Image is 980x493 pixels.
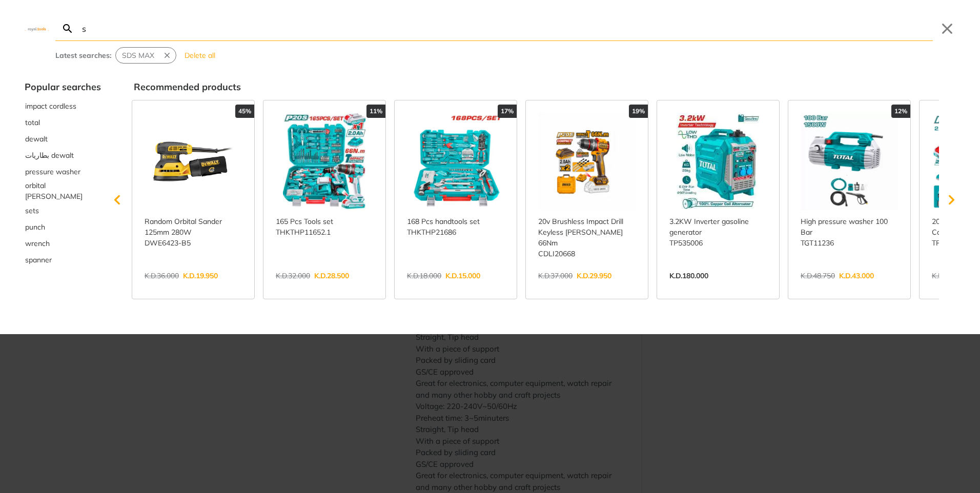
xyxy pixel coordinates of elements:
span: dewalt [25,134,48,145]
div: Suggestion: wrench [25,235,101,252]
div: 45% [235,105,254,118]
button: Select suggestion: dewalt [25,131,101,147]
span: total [25,117,40,128]
button: Select suggestion: sets [25,202,101,219]
div: 19% [629,105,648,118]
div: Suggestion: spanner [25,252,101,268]
img: Close [25,26,49,31]
span: spanner [25,255,52,265]
button: Close [939,20,955,37]
button: Select suggestion: SDS MAX [116,48,160,63]
button: Select suggestion: بطاريات dewalt [25,147,101,163]
div: Recommended products [134,80,955,94]
button: Select suggestion: wrench [25,235,101,252]
button: Delete all [180,47,219,64]
svg: Scroll right [941,190,962,210]
div: Suggestion: total [25,114,101,131]
span: wrench [25,238,50,249]
span: SDS MAX [122,50,154,61]
button: Select suggestion: pressure washer [25,163,101,180]
button: Select suggestion: impact cordless [25,98,101,114]
div: Suggestion: SDS MAX [115,47,176,64]
svg: Search [62,23,74,35]
span: impact cordless [25,101,76,112]
button: Remove suggestion: SDS MAX [160,48,176,63]
div: Suggestion: dewalt [25,131,101,147]
span: sets [25,206,39,216]
div: Popular searches [25,80,101,94]
div: 12% [891,105,910,118]
div: 17% [498,105,517,118]
button: Select suggestion: orbital sande [25,180,101,202]
span: orbital [PERSON_NAME] [25,180,100,202]
span: pressure washer [25,167,80,177]
div: Suggestion: بطاريات dewalt [25,147,101,163]
span: punch [25,222,45,233]
input: Search… [80,16,933,40]
span: بطاريات dewalt [25,150,74,161]
div: Suggestion: sets [25,202,101,219]
div: Suggestion: punch [25,219,101,235]
div: 11% [366,105,385,118]
svg: Scroll left [107,190,128,210]
svg: Remove suggestion: SDS MAX [162,51,172,60]
div: Suggestion: impact cordless [25,98,101,114]
button: Select suggestion: punch [25,219,101,235]
button: Select suggestion: spanner [25,252,101,268]
div: Suggestion: pressure washer [25,163,101,180]
button: Select suggestion: total [25,114,101,131]
div: Latest searches: [55,50,111,61]
div: Suggestion: orbital sande [25,180,101,202]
